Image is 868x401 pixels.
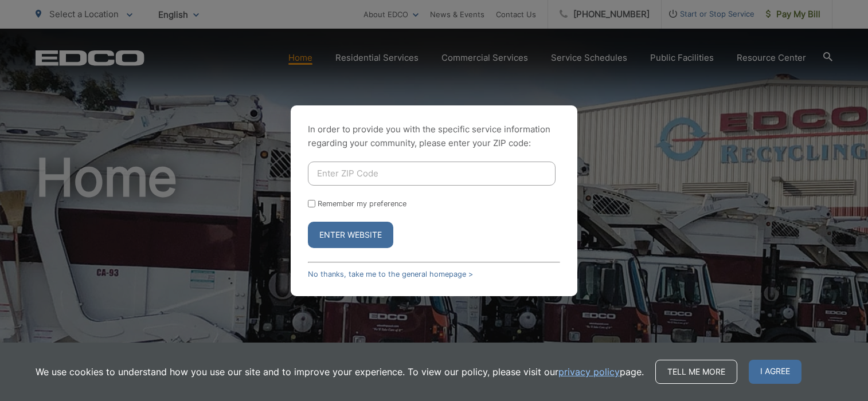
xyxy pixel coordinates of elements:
[308,162,556,186] input: Enter ZIP Code
[749,360,801,384] span: I agree
[318,199,406,208] label: Remember my preference
[655,360,737,384] a: Tell me more
[308,270,473,278] a: No thanks, take me to the general homepage >
[36,365,644,379] p: We use cookies to understand how you use our site and to improve your experience. To view our pol...
[558,365,620,379] a: privacy policy
[308,222,393,248] button: Enter Website
[308,123,560,150] p: In order to provide you with the specific service information regarding your community, please en...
